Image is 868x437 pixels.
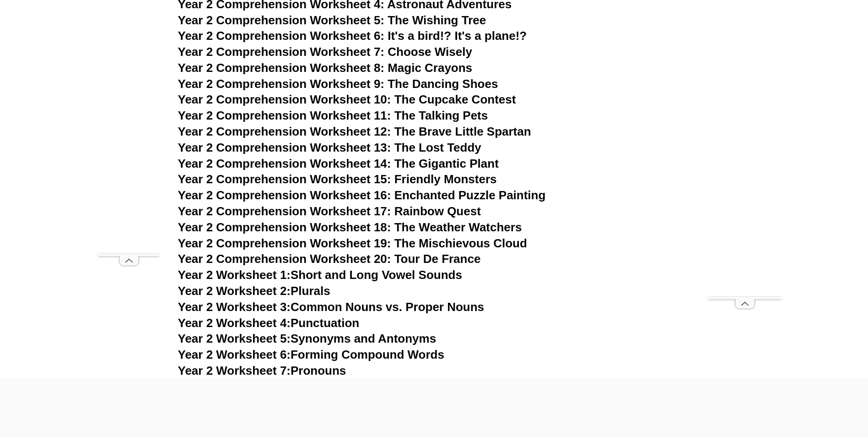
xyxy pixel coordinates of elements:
[178,13,486,27] a: Year 2 Comprehension Worksheet 5: The Wishing Tree
[178,332,291,345] span: Year 2 Worksheet 5:
[178,252,481,266] a: Year 2 Comprehension Worksheet 20: Tour De France
[178,316,291,330] span: Year 2 Worksheet 4:
[178,268,291,282] span: Year 2 Worksheet 1:
[178,13,385,27] span: Year 2 Comprehension Worksheet 5:
[178,268,462,282] a: Year 2 Worksheet 1:Short and Long Vowel Sounds
[388,13,486,27] span: The Wishing Tree
[178,109,488,122] a: Year 2 Comprehension Worksheet 11: The Talking Pets
[178,172,497,186] a: Year 2 Comprehension Worksheet 15: Friendly Monsters
[178,188,546,202] a: Year 2 Comprehension Worksheet 16: Enchanted Puzzle Painting
[178,93,516,106] a: Year 2 Comprehension Worksheet 10: The Cupcake Contest
[178,236,527,250] a: Year 2 Comprehension Worksheet 19: The Mischievous Cloud
[178,316,360,330] a: Year 2 Worksheet 4:Punctuation
[204,378,664,435] iframe: Advertisement
[178,125,531,138] a: Year 2 Comprehension Worksheet 12: The Brave Little Spartan
[178,61,473,75] a: Year 2 Comprehension Worksheet 8: Magic Crayons
[178,220,522,234] a: Year 2 Comprehension Worksheet 18: The Weather Watchers
[178,29,527,43] a: Year 2 Comprehension Worksheet 6: It's a bird!? It's a plane!?
[178,284,291,298] span: Year 2 Worksheet 2:
[178,45,385,59] span: Year 2 Comprehension Worksheet 7:
[98,22,160,254] iframe: Advertisement
[178,348,444,361] a: Year 2 Worksheet 6:Forming Compound Words
[178,332,437,345] a: Year 2 Worksheet 5:Synonyms and Antonyms
[178,300,291,314] span: Year 2 Worksheet 3:
[178,284,330,298] a: Year 2 Worksheet 2:Plurals
[178,141,481,154] a: Year 2 Comprehension Worksheet 13: The Lost Teddy
[178,204,481,218] a: Year 2 Comprehension Worksheet 17: Rainbow Quest
[178,77,498,91] a: Year 2 Comprehension Worksheet 9: The Dancing Shoes
[178,45,472,59] a: Year 2 Comprehension Worksheet 7: Choose Wisely
[178,348,291,361] span: Year 2 Worksheet 6:
[178,300,485,314] a: Year 2 Worksheet 3:Common Nouns vs. Proper Nouns
[716,333,868,437] iframe: Chat Widget
[178,364,291,377] span: Year 2 Worksheet 7:
[178,364,346,377] a: Year 2 Worksheet 7:Pronouns
[708,22,782,297] iframe: Advertisement
[388,45,472,59] span: Choose Wisely
[178,157,499,170] a: Year 2 Comprehension Worksheet 14: The Gigantic Plant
